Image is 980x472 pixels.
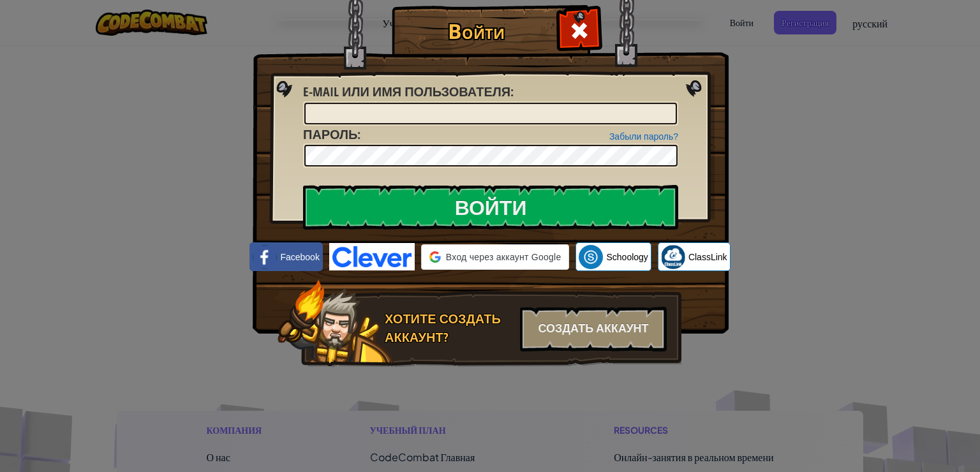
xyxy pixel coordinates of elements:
div: Хотите создать аккаунт? [385,310,512,346]
h1: Войти [395,20,558,42]
input: Войти [303,185,678,230]
span: ClassLink [688,251,727,263]
span: Вход через аккаунт Google [446,251,561,263]
a: Забыли пароль? [609,131,678,142]
div: Создать аккаунт [520,307,667,351]
span: Пароль [303,126,357,143]
span: Facebook [280,251,319,263]
img: classlink-logo-small.png [661,245,685,269]
img: facebook_small.png [253,245,277,269]
img: schoology.png [579,245,603,269]
img: clever-logo-blue.png [329,243,415,270]
span: Schoology [606,251,648,263]
label: : [303,126,360,144]
div: Вход через аккаунт Google [421,244,570,270]
label: : [303,83,514,101]
span: E-mail или имя пользователя [303,83,510,100]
